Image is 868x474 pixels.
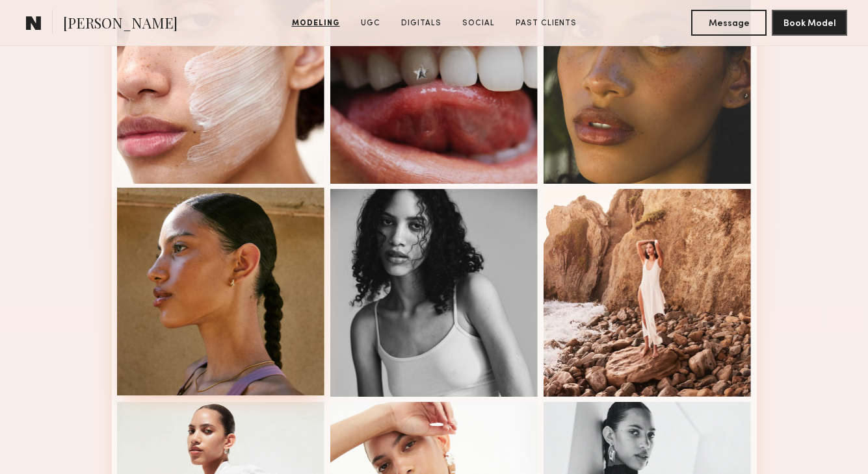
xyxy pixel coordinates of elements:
button: Book Model [772,10,847,36]
span: [PERSON_NAME] [63,13,178,36]
a: Digitals [396,18,447,29]
button: Message [691,10,767,36]
a: Book Model [772,17,847,28]
a: Modeling [287,18,345,29]
a: Social [457,18,500,29]
a: UGC [356,18,386,29]
a: Past Clients [510,18,582,29]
